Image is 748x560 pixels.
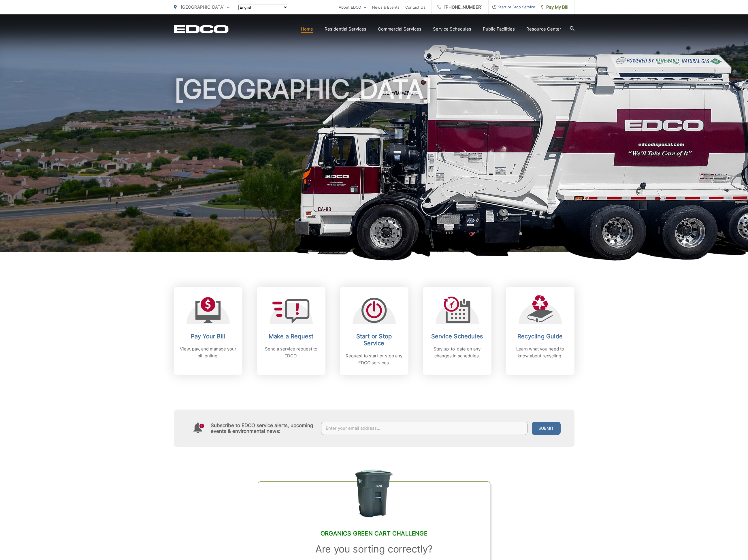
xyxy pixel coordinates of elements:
p: Send a service request to EDCO. [263,346,320,359]
a: Service Schedules [433,26,471,33]
button: Submit [532,422,561,435]
p: Learn what you need to know about recycling. [512,346,569,359]
a: Home [301,26,313,33]
a: Residential Services [325,26,366,33]
a: About EDCO [339,4,366,11]
a: Contact Us [405,4,425,11]
p: Request to start or stop any EDCO services. [346,352,403,366]
h2: Start or Stop Service [346,333,403,347]
a: Recycling Guide Learn what you need to know about recycling. [506,287,574,375]
select: Select a language [238,5,288,10]
h1: [GEOGRAPHIC_DATA] [174,75,574,257]
a: Public Facilities [483,26,515,33]
p: Stay up-to-date on any changes in schedules. [429,346,486,359]
span: [GEOGRAPHIC_DATA] [181,4,225,10]
a: EDCD logo. Return to the homepage. [174,25,229,33]
input: Enter your email address... [321,422,527,435]
a: Make a Request Send a service request to EDCO. [257,287,325,375]
a: Service Schedules Stay up-to-date on any changes in schedules. [423,287,491,375]
h4: Subscribe to EDCO service alerts, upcoming events & environmental news: [211,423,316,434]
h2: Service Schedules [429,333,486,340]
h2: Recycling Guide [512,333,569,340]
h2: Pay Your Bill [180,333,237,340]
a: News & Events [372,4,400,11]
span: Pay My Bill [541,4,568,11]
h3: Are you sorting correctly? [272,543,475,555]
h2: Organics Green Cart Challenge [272,530,475,537]
h2: Make a Request [263,333,320,340]
a: Resource Center [526,26,561,33]
a: Commercial Services [378,26,421,33]
p: View, pay, and manage your bill online. [180,346,237,359]
a: Pay Your Bill View, pay, and manage your bill online. [174,287,242,375]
